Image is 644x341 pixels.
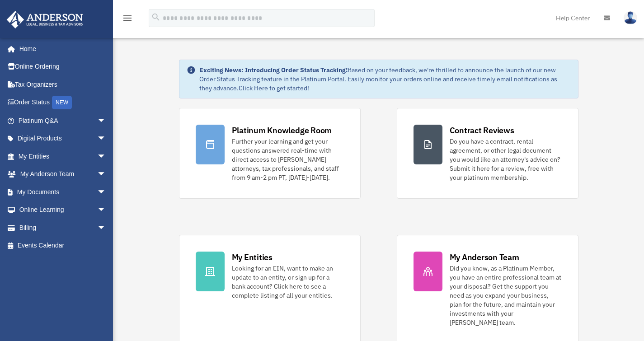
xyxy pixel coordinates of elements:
img: User Pic [624,11,637,24]
span: arrow_drop_down [97,165,115,184]
i: menu [122,13,133,23]
a: My Anderson Teamarrow_drop_down [6,165,120,183]
a: Click Here to get started! [239,84,309,92]
a: Contract Reviews Do you have a contract, rental agreement, or other legal document you would like... [397,108,578,199]
a: Online Ordering [6,58,120,76]
a: Digital Productsarrow_drop_down [6,130,120,148]
div: Based on your feedback, we're thrilled to announce the launch of our new Order Status Tracking fe... [199,65,571,93]
div: Further your learning and get your questions answered real-time with direct access to [PERSON_NAM... [232,137,344,182]
a: Online Learningarrow_drop_down [6,201,120,219]
span: arrow_drop_down [97,130,115,148]
div: Platinum Knowledge Room [232,125,332,136]
span: arrow_drop_down [97,112,115,130]
div: My Entities [232,252,273,263]
span: arrow_drop_down [97,183,115,201]
img: Anderson Advisors Platinum Portal [4,11,86,28]
a: Billingarrow_drop_down [6,219,120,237]
div: Contract Reviews [450,125,514,136]
div: NEW [52,96,72,109]
a: Events Calendar [6,237,120,255]
i: search [151,12,161,22]
a: Order StatusNEW [6,93,120,112]
a: Platinum Q&Aarrow_drop_down [6,112,120,130]
a: Tax Organizers [6,75,120,93]
span: arrow_drop_down [97,147,115,166]
a: menu [122,16,133,23]
strong: Exciting News: Introducing Order Status Tracking! [199,66,348,74]
div: Do you have a contract, rental agreement, or other legal document you would like an attorney's ad... [450,137,562,182]
a: Platinum Knowledge Room Further your learning and get your questions answered real-time with dire... [179,108,361,199]
span: arrow_drop_down [97,201,115,220]
span: arrow_drop_down [97,219,115,237]
a: My Documentsarrow_drop_down [6,183,120,201]
div: My Anderson Team [450,252,519,263]
div: Looking for an EIN, want to make an update to an entity, or sign up for a bank account? Click her... [232,264,344,300]
a: Home [6,40,115,58]
div: Did you know, as a Platinum Member, you have an entire professional team at your disposal? Get th... [450,264,562,327]
a: My Entitiesarrow_drop_down [6,147,120,165]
